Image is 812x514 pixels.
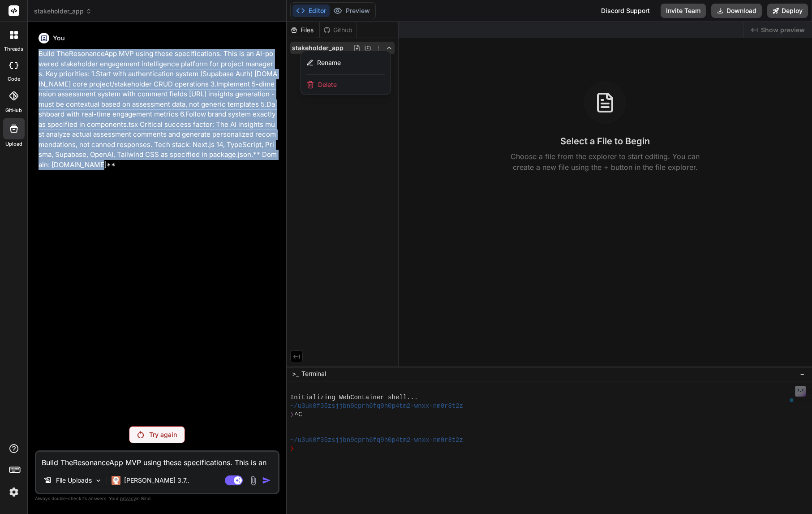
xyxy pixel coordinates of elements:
h6: You [53,34,65,43]
label: threads [4,45,23,53]
p: [PERSON_NAME] 3.7.. [124,476,189,485]
img: Retry [137,431,144,438]
span: Rename [317,58,341,67]
label: Upload [5,140,22,148]
img: attachment [248,475,258,486]
p: Try again [149,430,177,439]
button: Invite Team [661,4,706,18]
button: Editor [292,4,330,17]
img: icon [262,476,271,485]
label: code [8,75,20,83]
img: Claude 3.7 Sonnet (Anthropic) [112,476,120,485]
span: Delete [318,80,337,89]
img: settings [6,484,21,500]
button: Preview [330,4,374,17]
div: Discord Support [596,4,655,18]
label: GitHub [5,107,22,114]
p: Always double-check its answers. Your in Bind [35,494,279,503]
p: Build TheResonanceApp MVP using these specifications. This is an AI-powered stakeholder engagemen... [39,49,278,170]
span: stakeholder_app [34,7,92,16]
button: Download [711,4,762,18]
span: privacy [120,496,136,501]
p: File Uploads [56,476,92,485]
img: Pick Models [95,477,102,484]
button: Deploy [767,4,808,18]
